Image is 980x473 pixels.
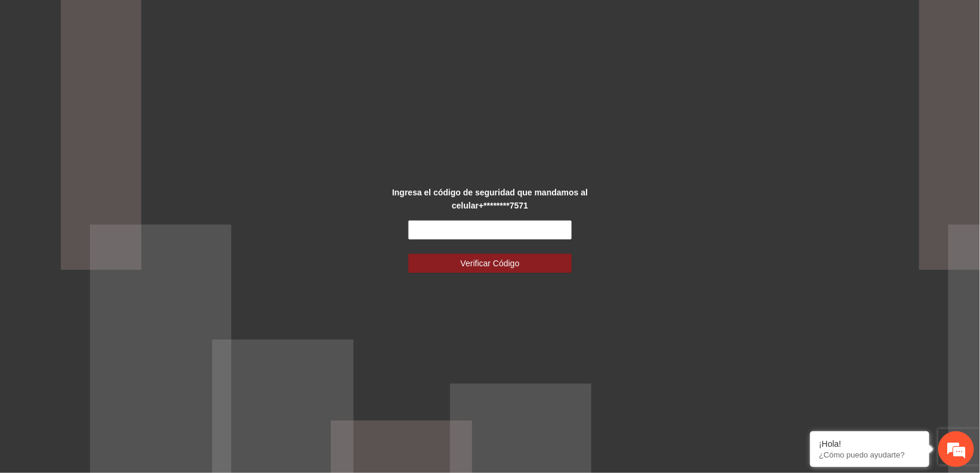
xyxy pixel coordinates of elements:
button: Verificar Código [408,254,572,273]
textarea: Escriba su mensaje y pulse “Intro” [6,325,227,367]
span: Estamos en línea. [69,159,165,279]
strong: Ingresa el código de seguridad que mandamos al celular +********7571 [392,188,588,210]
p: ¿Cómo puedo ayudarte? [819,450,920,459]
span: Verificar Código [461,257,520,270]
div: Chatee con nosotros ahora [62,61,200,76]
div: Minimizar ventana de chat en vivo [196,6,224,35]
div: ¡Hola! [819,439,920,449]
